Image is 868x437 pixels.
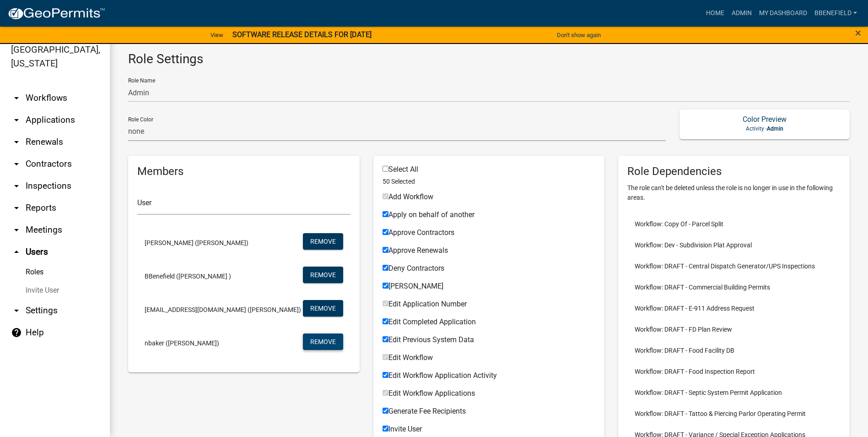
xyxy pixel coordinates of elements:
span: [PERSON_NAME] ([PERSON_NAME]) [145,240,248,246]
input: Apply on behalf of another [383,211,388,217]
a: BBenefield [811,5,861,22]
span: Approve Renewals [388,246,448,255]
span: Edit Workflow [388,353,433,362]
span: Approve Contractors [388,228,454,237]
input: Approve Renewals [383,247,388,253]
button: Remove [303,300,343,317]
i: arrow_drop_down [11,224,22,235]
div: Workflow Applications [383,265,596,276]
span: Invite User [388,425,422,433]
span: Edit Previous System Data [388,335,474,344]
span: Apply on behalf of another [388,210,474,219]
input: Edit Workflow Application Activity [383,372,388,378]
i: help [11,327,22,338]
div: Workflow Applications [383,318,596,329]
i: arrow_drop_down [11,180,22,191]
i: arrow_drop_down [11,202,22,213]
div: Workflow Applications [383,193,596,204]
span: Generate Fee Recipients [388,407,466,415]
input: Approve Contractors [383,229,388,235]
input: Invite User [383,426,388,432]
span: [EMAIL_ADDRESS][DOMAIN_NAME] ([PERSON_NAME]) [145,306,301,313]
a: My Dashboard [755,5,811,22]
div: Workflow Applications [383,390,596,401]
span: Edit Workflow Application Activity [388,371,497,380]
li: Workflow: DRAFT - Commercial Building Permits [627,277,841,298]
div: Workflow Applications [383,354,596,365]
span: Admin [767,126,783,132]
span: Deny Contractors [388,264,444,273]
div: Workflow Applications [383,426,596,437]
li: Workflow: DRAFT - Central Dispatch Generator/UPS Inspections [627,256,841,277]
div: Workflow Applications [383,336,596,347]
span: nbaker ([PERSON_NAME]) [145,340,219,346]
div: Workflow Applications [383,229,596,240]
i: arrow_drop_down [11,305,22,316]
input: Add Workflow [383,193,388,199]
span: Edit Workflow Applications [388,389,475,398]
div: Workflow Applications [383,372,596,383]
button: Don't show again [553,27,604,43]
li: Workflow: DRAFT - Food Facility DB [627,340,841,361]
p: The role can't be deleted unless the role is no longer in use in the following areas. [627,183,841,202]
div: Workflow Applications [383,247,596,258]
li: Workflow: DRAFT - Tattoo & Piercing Parlor Operating Permit [627,403,841,424]
div: Workflow Applications [383,211,596,222]
div: Workflow Applications [383,283,596,294]
span: [PERSON_NAME] [388,282,443,290]
input: Edit Workflow [383,354,388,360]
li: Workflow: DRAFT - Septic System Permit Application [627,382,841,403]
input: Edit Application Number [383,300,388,306]
button: Close [855,27,861,38]
input: Edit Completed Application [383,318,388,324]
span: Edit Completed Application [388,317,476,326]
button: Remove [303,333,343,350]
li: Workflow: DRAFT - E-911 Address Request [627,298,841,319]
button: Remove [303,267,343,283]
input: Select All [383,166,388,172]
i: arrow_drop_down [11,158,22,169]
li: Workflow: DRAFT - FD Plan Review [627,319,841,340]
span: × [855,27,861,39]
label: Select All [383,166,418,173]
i: arrow_drop_up [11,246,22,257]
span: Add Workflow [388,192,433,201]
div: Workflow Applications [383,300,596,311]
p: Activity - [687,125,842,133]
a: View [207,27,227,43]
input: Deny Contractors [383,265,388,271]
li: Workflow: DRAFT - Food Inspection Report [627,361,841,382]
input: [PERSON_NAME] [383,283,388,289]
strong: SOFTWARE RELEASE DETAILS FOR [DATE] [232,30,372,39]
h5: Color Preview [687,115,842,124]
input: Generate Fee Recipients [383,408,388,414]
input: Edit Workflow Applications [383,390,388,396]
i: arrow_drop_down [11,137,22,147]
span: BBenefield ([PERSON_NAME] ) [145,273,231,279]
input: Edit Previous System Data [383,336,388,342]
h5: Role Dependencies [627,165,841,178]
h5: Members [137,165,350,178]
a: Admin [728,5,755,22]
i: arrow_drop_down [11,115,22,126]
button: Remove [303,233,343,250]
span: Edit Application Number [388,300,467,308]
a: Home [702,5,728,22]
li: Workflow: Copy Of - Parcel Split [627,213,841,235]
li: Workflow: Dev - Subdivision Plat Approval [627,235,841,256]
i: arrow_drop_down [11,93,22,104]
h3: Role Settings [128,51,850,67]
div: Workflow Applications [383,408,596,419]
